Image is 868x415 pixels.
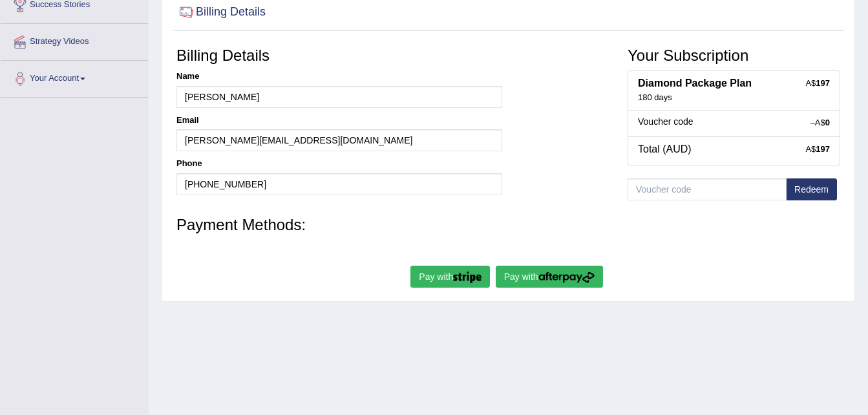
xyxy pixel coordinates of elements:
[176,70,199,82] label: Name
[638,78,752,89] b: Diamond Package Plan
[1,24,148,56] a: Strategy Videos
[638,92,830,103] div: 180 days
[810,117,830,129] div: –A$
[825,118,830,127] strong: 0
[628,178,787,200] input: Voucher code
[786,178,837,200] button: Redeem
[176,158,202,169] label: Phone
[638,117,830,127] h5: Voucher code
[410,266,490,288] button: Pay with
[816,144,830,154] strong: 197
[805,144,830,155] div: A$
[638,144,830,155] h4: Total (AUD)
[628,47,840,64] h3: Your Subscription
[176,3,266,22] h2: Billing Details
[176,47,502,64] h3: Billing Details
[176,217,840,233] h3: Payment Methods:
[176,114,199,126] label: Email
[1,61,148,93] a: Your Account
[496,266,603,288] button: Pay with
[805,78,830,89] div: A$
[816,78,830,88] strong: 197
